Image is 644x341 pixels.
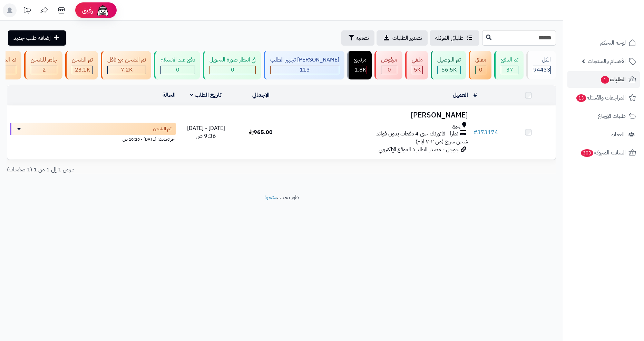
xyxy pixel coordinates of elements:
[354,66,366,74] span: 1.8K
[379,145,459,154] span: جوجل - مصدر الطلب: الموقع الإلكتروني
[341,30,374,46] button: تصفية
[373,51,404,79] a: مرفوض 0
[567,35,640,51] a: لوحة التحكم
[600,38,626,48] span: لوحة التحكم
[601,76,609,84] span: 1
[161,66,195,74] div: 0
[18,3,36,19] a: تحديثات المنصة
[441,66,457,74] span: 56.5K
[412,56,423,64] div: ملغي
[474,128,477,136] span: #
[82,6,93,15] span: رفيق
[525,51,557,79] a: الكل94433
[600,75,626,84] span: الطلبات
[264,193,277,201] a: متجرة
[404,51,429,79] a: ملغي 5K
[474,91,477,99] a: #
[429,51,467,79] a: تم التوصيل 56.5K
[506,66,513,74] span: 37
[611,130,625,139] span: العملاء
[474,128,498,136] a: #373174
[153,125,172,132] span: تم الشحن
[23,51,64,79] a: جاهز للشحن 2
[576,94,586,102] span: 13
[75,66,90,74] span: 23.1K
[354,66,366,74] div: 1806
[249,128,273,136] span: 965.00
[187,124,225,140] span: [DATE] - [DATE] 9:36 ص
[567,71,640,88] a: الطلبات1
[96,3,110,17] img: ai-face.png
[381,56,397,64] div: مرفوض
[453,91,468,99] a: العميل
[99,51,153,79] a: تم الشحن مع ناقل 7.2K
[153,51,202,79] a: دفع عند الاستلام 0
[437,56,461,64] div: تم التوصيل
[13,34,51,42] span: إضافة طلب جديد
[190,91,222,99] a: تاريخ الطلب
[209,56,256,64] div: في انتظار صورة التحويل
[291,111,468,119] h3: [PERSON_NAME]
[414,66,421,74] span: 5K
[271,66,339,74] div: 113
[64,51,99,79] a: تم الشحن 23.1K
[231,66,234,74] span: 0
[10,135,176,142] div: اخر تحديث: [DATE] - 10:20 ص
[576,93,626,103] span: المراجعات والأسئلة
[354,56,367,64] div: مرتجع
[346,51,373,79] a: مرتجع 1.8K
[8,30,66,46] a: إضافة طلب جديد
[493,51,525,79] a: تم الدفع 37
[438,66,460,74] div: 56501
[580,148,626,158] span: السلات المتروكة
[452,122,460,130] span: ينبع
[160,56,195,64] div: دفع عند الاستلام
[2,166,282,174] div: عرض 1 إلى 1 من 1 (1 صفحات)
[210,66,255,74] div: 0
[476,66,486,74] div: 0
[392,34,422,42] span: تصدير الطلبات
[270,56,339,64] div: [PERSON_NAME] تجهيز الطلب
[581,149,593,157] span: 303
[533,66,550,74] span: 94433
[376,130,458,138] span: تمارا - فاتورتك حتى 4 دفعات بدون فوائد
[163,91,176,99] a: الحالة
[108,66,146,74] div: 7223
[252,91,270,99] a: الإجمالي
[121,66,133,74] span: 7.2K
[435,34,464,42] span: طلباتي المُوكلة
[107,56,146,64] div: تم الشحن مع ناقل
[412,66,422,74] div: 4954
[567,108,640,124] a: طلبات الإرجاع
[72,56,93,64] div: تم الشحن
[479,66,482,74] span: 0
[300,66,310,74] span: 113
[567,144,640,161] a: السلات المتروكة303
[501,56,518,64] div: تم الدفع
[31,66,57,74] div: 2
[567,89,640,106] a: المراجعات والأسئلة13
[202,51,262,79] a: في انتظار صورة التحويل 0
[533,56,551,64] div: الكل
[475,56,486,64] div: معلق
[588,56,626,66] span: الأقسام والمنتجات
[430,30,479,46] a: طلباتي المُوكلة
[416,138,468,146] span: شحن سريع (من ٢-٧ ايام)
[377,30,428,46] a: تصدير الطلبات
[598,111,626,121] span: طلبات الإرجاع
[72,66,92,74] div: 23119
[356,34,369,42] span: تصفية
[567,126,640,143] a: العملاء
[467,51,493,79] a: معلق 0
[501,66,518,74] div: 37
[262,51,346,79] a: [PERSON_NAME] تجهيز الطلب 113
[42,66,46,74] span: 2
[388,66,391,74] span: 0
[381,66,397,74] div: 0
[176,66,179,74] span: 0
[31,56,57,64] div: جاهز للشحن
